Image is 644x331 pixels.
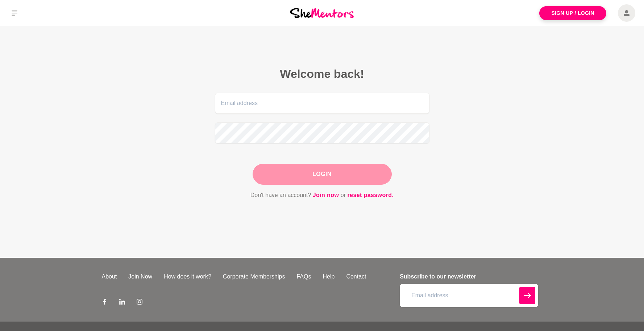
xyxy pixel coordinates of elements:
a: Instagram [137,298,142,307]
a: FAQs [291,272,317,281]
a: LinkedIn [119,298,125,307]
a: Contact [340,272,372,281]
input: Email address [400,284,538,307]
img: She Mentors Logo [290,8,354,18]
a: Join now [313,190,339,200]
a: Help [317,272,340,281]
a: Join Now [122,272,158,281]
h4: Subscribe to our newsletter [400,272,538,281]
input: Email address [215,93,429,114]
a: reset password. [347,190,394,200]
a: Sign Up / Login [539,6,606,20]
a: Facebook [102,298,108,307]
p: Don't have an account? or [215,190,429,200]
a: Corporate Memberships [217,272,291,281]
a: How does it work? [158,272,217,281]
h2: Welcome back! [215,67,429,81]
a: About [96,272,123,281]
